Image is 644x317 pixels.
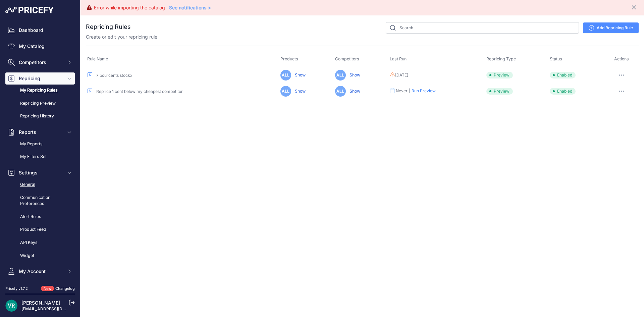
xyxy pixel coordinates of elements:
[5,56,75,68] button: Competitors
[395,72,408,78] span: [DATE]
[5,179,75,191] a: General
[5,151,75,163] a: My Filters Set
[5,98,75,109] a: Repricing Preview
[412,88,436,94] button: Run Preview
[335,70,346,81] span: ALL
[5,192,75,210] a: Communication Preferences
[631,3,639,11] button: Close
[335,86,346,97] span: ALL
[19,75,63,82] span: Repricing
[390,56,407,61] span: Last Run
[5,126,75,138] button: Reports
[5,224,75,235] a: Product Feed
[280,86,291,97] span: ALL
[5,40,75,52] a: My Catalog
[347,89,360,94] a: Show
[5,237,75,249] a: API Keys
[5,24,75,36] a: Dashboard
[292,89,306,94] a: Show
[395,88,408,94] div: Never
[280,70,291,81] span: ALL
[21,300,60,306] a: [PERSON_NAME]
[486,56,516,61] span: Repricing Type
[408,88,411,94] div: |
[5,138,75,150] a: My Reports
[86,22,131,32] h2: Repricing Rules
[5,265,75,277] button: My Account
[5,250,75,262] a: Widget
[96,89,183,94] a: Reprice 1 cent below my cheapest competitor
[86,34,157,40] p: Create or edit your repricing rule
[386,22,579,34] input: Search
[5,110,75,122] a: Repricing History
[486,88,513,95] span: Preview
[292,72,306,77] a: Show
[280,56,298,61] span: Products
[614,56,629,61] span: Actions
[550,72,576,78] span: Enabled
[5,167,75,179] button: Settings
[5,72,75,85] button: Repricing
[5,85,75,96] a: My Repricing Rules
[550,88,576,95] span: Enabled
[5,211,75,223] a: Alert Rules
[94,4,165,11] div: Error while importing the catalog
[347,72,360,77] a: Show
[19,169,63,176] span: Settings
[19,268,63,275] span: My Account
[335,56,359,61] span: Competitors
[55,286,75,291] a: Changelog
[5,286,28,292] div: Pricefy v1.7.2
[41,286,54,292] span: New
[96,73,132,78] a: 7 pourcents stockx
[5,7,54,13] img: Pricefy Logo
[486,72,513,78] span: Preview
[19,129,63,136] span: Reports
[19,59,63,66] span: Competitors
[169,5,211,10] a: See notifications >
[550,56,562,61] span: Status
[21,306,92,311] a: [EMAIL_ADDRESS][DOMAIN_NAME]
[583,22,639,33] a: Add Repricing Rule
[87,56,108,61] span: Rule Name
